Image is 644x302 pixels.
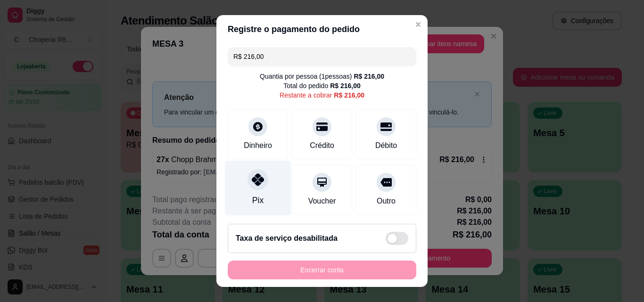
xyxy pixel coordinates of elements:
div: Quantia por pessoa ( 1 pessoas) [260,72,384,81]
header: Registre o pagamento do pedido [216,15,428,43]
h2: Taxa de serviço desabilitada [236,233,338,244]
div: Voucher [308,196,336,207]
input: Ex.: hambúrguer de cordeiro [233,47,411,66]
div: Outro [377,196,396,207]
div: Restante a cobrar [280,90,364,100]
div: Crédito [310,140,334,151]
div: Pix [252,194,264,206]
div: R$ 216,00 [330,81,361,90]
div: R$ 216,00 [354,72,384,81]
div: Total do pedido [283,81,361,90]
div: Dinheiro [244,140,272,151]
button: Close [411,17,426,32]
div: Débito [375,140,397,151]
div: R$ 216,00 [334,90,364,100]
